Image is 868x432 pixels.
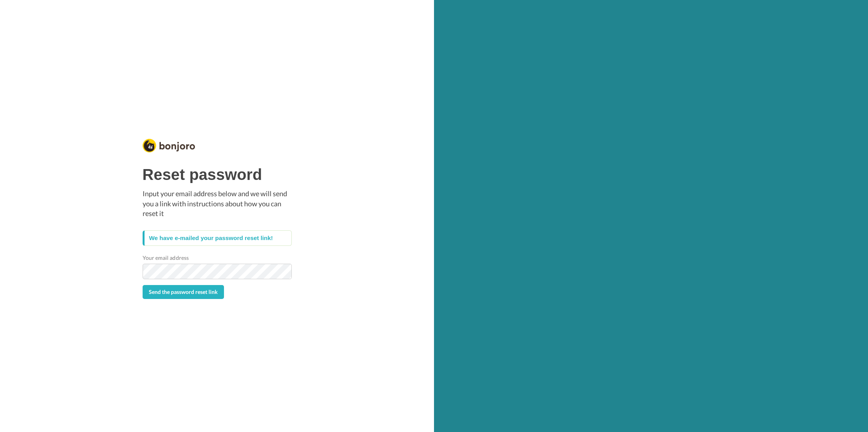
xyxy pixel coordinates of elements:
p: Input your email address below and we will send you a link with instructions about how you can re... [143,189,292,219]
span: Send the password reset link [149,289,218,295]
h1: Reset password [143,166,292,183]
button: Send the password reset link [143,285,224,299]
label: Your email address [143,254,189,262]
div: We have e-mailed your password reset link! [143,230,292,246]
